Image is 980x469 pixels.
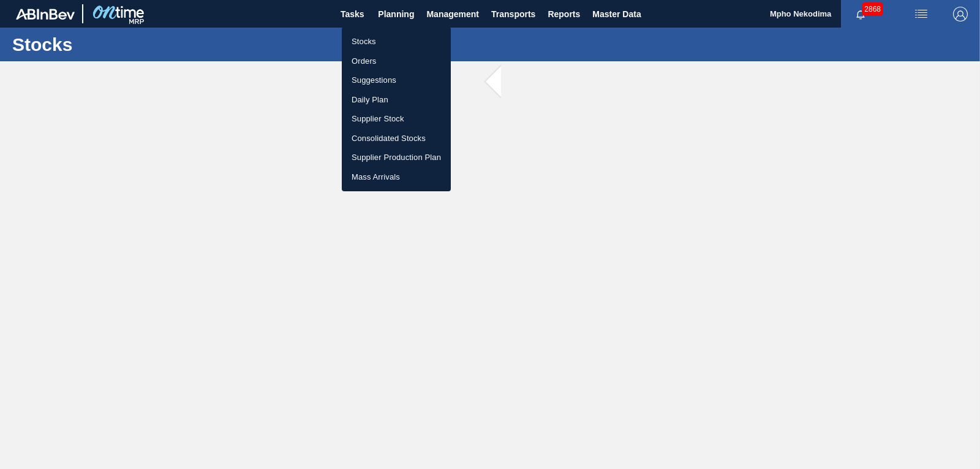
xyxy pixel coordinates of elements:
a: Stocks [342,32,451,51]
a: Supplier Stock [342,109,451,129]
a: Suggestions [342,71,451,90]
a: Consolidated Stocks [342,129,451,148]
a: Daily Plan [342,90,451,110]
a: Mass Arrivals [342,167,451,187]
a: Supplier Production Plan [342,148,451,167]
a: Orders [342,51,451,71]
